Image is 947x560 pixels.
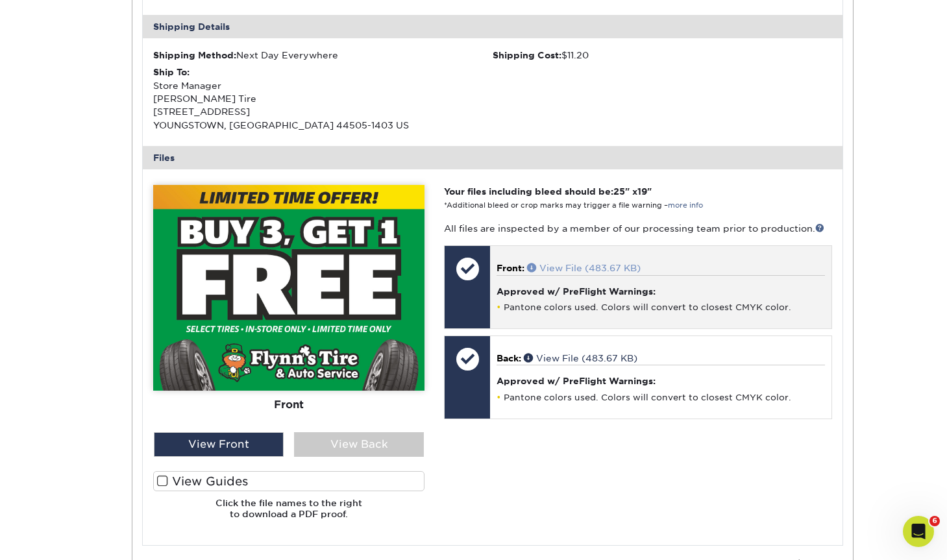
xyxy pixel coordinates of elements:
[153,66,493,132] div: Store Manager [PERSON_NAME] Tire [STREET_ADDRESS] YOUNGSTOWN, [GEOGRAPHIC_DATA] 44505-1403 US
[493,49,832,62] div: $11.20
[153,391,424,419] div: Front
[497,286,824,297] h4: Approved w/ PreFlight Warnings:
[497,376,824,386] h4: Approved w/ PreFlight Warnings:
[903,516,934,547] iframe: Intercom live chat
[444,222,831,235] p: All files are inspected by a member of our processing team prior to production.
[497,392,824,403] li: Pantone colors used. Colors will convert to closest CMYK color.
[444,186,652,197] strong: Your files including bleed should be: " x "
[153,50,236,60] strong: Shipping Method:
[153,67,190,77] strong: Ship To:
[143,15,842,38] div: Shipping Details
[637,186,647,197] span: 19
[294,432,424,457] div: View Back
[497,353,521,363] span: Back:
[153,471,424,491] label: View Guides
[153,498,424,530] h6: Click the file names to the right to download a PDF proof.
[668,201,703,210] a: more info
[497,263,524,273] span: Front:
[527,263,641,273] a: View File (483.67 KB)
[154,432,284,457] div: View Front
[493,50,561,60] strong: Shipping Cost:
[524,353,637,363] a: View File (483.67 KB)
[143,146,842,169] div: Files
[929,516,940,526] span: 6
[444,201,703,210] small: *Additional bleed or crop marks may trigger a file warning –
[153,49,493,62] div: Next Day Everywhere
[613,186,625,197] span: 25
[497,302,824,313] li: Pantone colors used. Colors will convert to closest CMYK color.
